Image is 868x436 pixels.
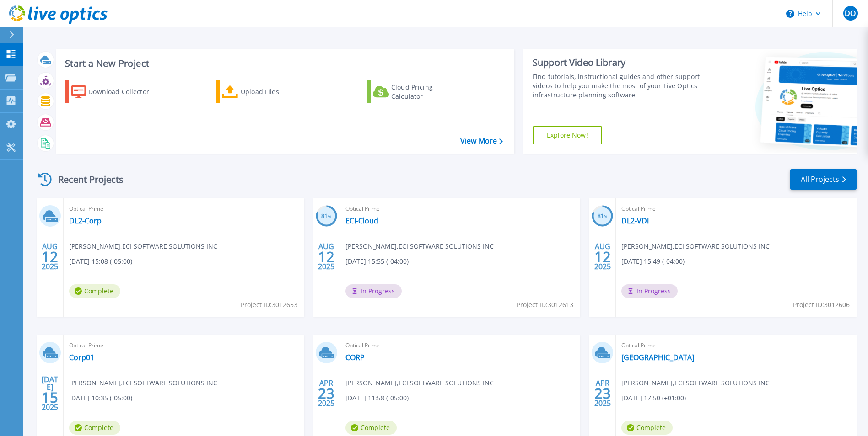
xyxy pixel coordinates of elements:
span: 12 [318,253,334,261]
a: ECI-Cloud [345,216,378,225]
a: View More [460,137,503,145]
span: [PERSON_NAME] , ECI SOFTWARE SOLUTIONS INC [69,378,217,388]
span: Optical Prime [621,204,851,214]
span: In Progress [345,284,402,298]
span: In Progress [621,284,678,298]
span: % [328,214,331,219]
div: APR 2025 [318,377,335,410]
a: CORP [345,353,365,362]
span: 23 [594,389,611,397]
span: [DATE] 15:08 (-05:00) [69,256,132,266]
span: Complete [621,421,673,435]
span: Optical Prime [345,340,575,351]
span: Project ID: 3012606 [793,300,850,310]
span: [DATE] 15:49 (-04:00) [621,256,685,266]
span: Optical Prime [345,204,575,214]
div: Support Video Library [533,57,702,69]
span: [PERSON_NAME] , ECI SOFTWARE SOLUTIONS INC [621,378,770,388]
a: [GEOGRAPHIC_DATA] [621,353,694,362]
span: Optical Prime [69,340,299,351]
div: [DATE] 2025 [41,377,59,410]
span: 15 [42,393,58,401]
span: 23 [318,389,334,397]
div: APR 2025 [594,377,611,410]
a: Upload Files [216,80,318,103]
div: Find tutorials, instructional guides and other support videos to help you make the most of your L... [533,72,702,100]
span: Optical Prime [69,204,299,214]
span: Complete [345,421,397,435]
h3: 81 [592,211,613,222]
span: 12 [594,253,611,261]
div: AUG 2025 [594,240,611,273]
span: [DATE] 11:58 (-05:00) [345,393,409,403]
div: Upload Files [241,83,314,101]
div: Cloud Pricing Calculator [391,83,464,101]
div: Download Collector [88,83,162,101]
a: Explore Now! [533,126,602,144]
span: Project ID: 3012613 [517,300,573,310]
span: [PERSON_NAME] , ECI SOFTWARE SOLUTIONS INC [345,241,494,251]
span: Complete [69,284,120,298]
span: % [604,214,607,219]
span: [PERSON_NAME] , ECI SOFTWARE SOLUTIONS INC [345,378,494,388]
span: 12 [42,253,58,261]
div: AUG 2025 [318,240,335,273]
a: DL2-Corp [69,216,102,225]
a: Corp01 [69,353,94,362]
span: [DATE] 10:35 (-05:00) [69,393,132,403]
span: [DATE] 15:55 (-04:00) [345,256,409,266]
h3: Start a New Project [65,58,502,69]
span: Project ID: 3012653 [241,300,297,310]
span: DO [845,10,856,17]
h3: 81 [316,211,337,222]
a: DL2-VDI [621,216,649,225]
span: [DATE] 17:50 (+01:00) [621,393,686,403]
div: Recent Projects [35,168,136,191]
div: AUG 2025 [41,240,59,273]
span: [PERSON_NAME] , ECI SOFTWARE SOLUTIONS INC [621,241,770,251]
span: [PERSON_NAME] , ECI SOFTWARE SOLUTIONS INC [69,241,217,251]
a: All Projects [790,169,857,190]
span: Complete [69,421,120,435]
span: Optical Prime [621,340,851,351]
a: Download Collector [65,80,167,103]
a: Cloud Pricing Calculator [367,80,469,103]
